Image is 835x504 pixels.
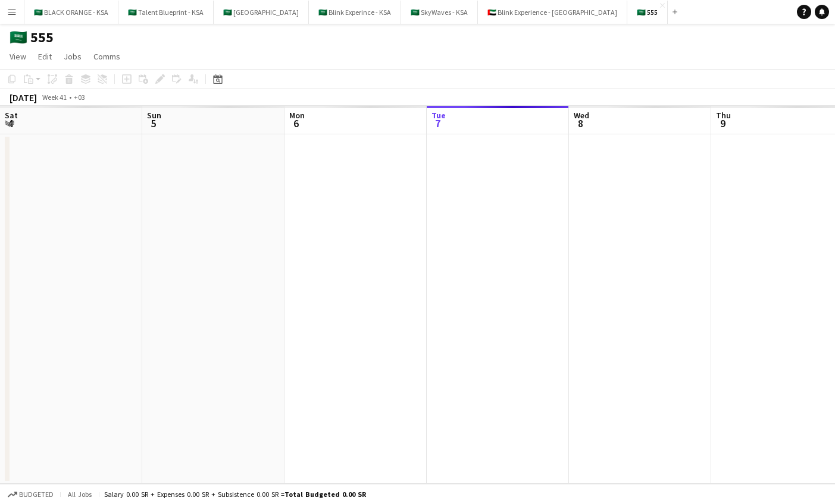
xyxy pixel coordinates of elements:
h1: 🇸🇦 555 [10,29,54,46]
span: Wed [574,110,589,121]
div: [DATE] [10,92,37,103]
span: Total Budgeted 0.00 SR [284,490,366,499]
a: Edit [33,49,57,64]
span: Thu [716,110,731,121]
span: Edit [38,51,52,62]
span: Sat [5,110,18,121]
button: 🇸🇦 BLACK ORANGE - KSA [24,1,118,24]
div: +03 [74,93,85,102]
span: 8 [572,116,589,130]
button: 🇸🇦 Blink Experince - KSA [309,1,401,24]
a: Jobs [59,49,86,64]
div: Salary 0.00 SR + Expenses 0.00 SR + Subsistence 0.00 SR = [104,490,366,499]
span: Sun [147,110,161,121]
span: Week 41 [39,93,69,102]
span: 7 [430,116,446,130]
span: Budgeted [19,490,54,499]
button: 🇦🇪 Blink Experience - [GEOGRAPHIC_DATA] [478,1,627,24]
span: 4 [3,116,18,130]
span: 9 [714,116,731,130]
span: Comms [93,51,120,62]
span: Jobs [64,51,82,62]
button: 🇸🇦 SkyWaves - KSA [401,1,478,24]
button: 🇸🇦 [GEOGRAPHIC_DATA] [214,1,309,24]
span: View [10,51,26,62]
span: Mon [289,110,305,121]
a: View [5,49,31,64]
span: All jobs [65,490,94,499]
button: Budgeted [6,488,55,501]
a: Comms [89,49,125,64]
button: 🇸🇦 Talent Blueprint - KSA [118,1,214,24]
span: 5 [145,116,161,130]
span: 6 [287,116,305,130]
span: Tue [431,110,446,121]
button: 🇸🇦 555 [627,1,668,24]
